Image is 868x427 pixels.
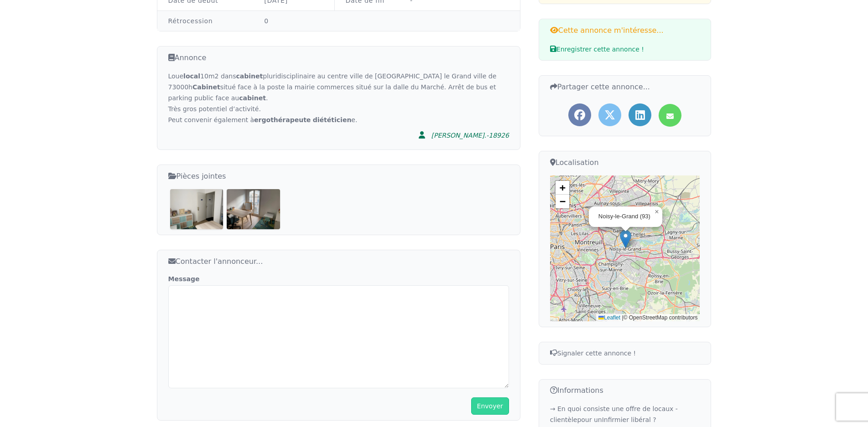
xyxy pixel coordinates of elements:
[560,182,566,193] span: +
[598,314,620,321] a: Leaflet
[168,71,509,125] div: Loue 10m2 dans pluridisciplinaire au centre ville de [GEOGRAPHIC_DATA] le Grand ville de 73000h s...
[550,157,700,168] h3: Localisation
[622,314,623,321] span: |
[568,103,591,126] a: Partager l'annonce sur Facebook
[239,94,266,102] strong: cabinet
[596,314,700,322] div: © OpenStreetMap contributors
[254,116,311,123] strong: ergo
[659,104,681,127] a: Partager l'annonce par mail
[651,206,662,217] a: Close popup
[431,131,509,140] div: [PERSON_NAME].-18926
[183,72,200,80] strong: local
[253,11,520,31] td: 0
[236,72,263,80] strong: cabinet
[550,385,700,396] h3: Informations
[550,81,700,93] h3: Partager cette annonce...
[270,116,311,123] strong: thérapeute
[556,195,569,208] a: Zoom out
[168,256,509,267] h3: Contacter l'annonceur...
[629,103,651,126] a: Partager l'annonce sur LinkedIn
[560,195,566,207] span: −
[550,46,644,53] span: Enregistrer cette annonce !
[313,116,352,123] strong: diététicien
[550,405,678,423] a: → En quoi consiste une offre de locaux - clientèlepour unInfirmier libéral ?
[471,397,509,415] button: Envoyer
[157,11,254,31] td: Rétrocession
[598,103,621,126] a: Partager l'annonce sur Twitter
[192,83,220,91] strong: Cabinet
[598,213,651,221] div: Noisy-le-Grand (93)
[620,230,631,248] img: Marker
[413,125,509,144] a: [PERSON_NAME].-18926
[227,189,280,229] img: LOUE LOCAL
[170,189,223,229] img: LOUE LOCAL
[168,274,509,283] label: Message
[168,170,509,182] h3: Pièces jointes
[556,181,569,195] a: Zoom in
[168,52,509,63] h3: Annonce
[550,25,700,36] h3: Cette annonce m'intéresse...
[550,350,636,357] span: Signaler cette annonce !
[655,208,659,216] span: ×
